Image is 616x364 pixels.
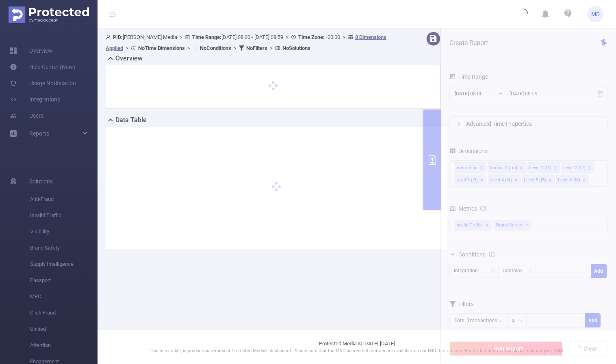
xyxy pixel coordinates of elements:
[115,115,147,125] h2: Data Table
[138,45,185,51] b: No Time Dimensions
[29,173,53,190] span: Solutions
[106,34,386,51] span: [PERSON_NAME] Media [DATE] 08:00 - [DATE] 08:59 +00:00
[185,45,193,51] span: >
[177,34,185,40] span: >
[29,125,49,142] a: Reports
[282,45,310,51] b: No Solutions
[113,34,123,40] b: PID:
[231,45,239,51] span: >
[30,256,98,272] span: Supply Intelligence
[200,45,231,51] b: No Conditions
[267,45,275,51] span: >
[123,45,131,51] span: >
[518,9,528,20] i: icon: loading
[10,91,60,108] a: Integrations
[30,321,98,337] span: Unified
[591,6,600,22] span: MD
[30,240,98,256] span: Brand Safety
[30,224,98,240] span: Visibility
[10,75,76,91] a: Usage Notification
[115,54,143,63] h2: Overview
[298,34,325,40] b: Time Zone:
[192,34,221,40] b: Time Range:
[30,337,98,353] span: Attention
[246,45,267,51] b: No Filters
[98,330,616,364] footer: Protected Media © [DATE]-[DATE]
[30,289,98,305] span: MRC
[10,43,52,59] a: Overview
[10,59,75,75] a: Help Center (New)
[106,34,113,40] i: icon: user
[30,207,98,224] span: Invalid Traffic
[10,108,43,124] a: Users
[340,34,348,40] span: >
[30,191,98,207] span: Anti-Fraud
[9,6,89,23] img: Protected Media
[283,34,291,40] span: >
[118,348,596,355] p: This is a stable, in production version of Protected Media's dashboard. Please note that the MRC ...
[30,272,98,289] span: Passport
[30,305,98,321] span: Click Fraud
[29,130,49,137] span: Reports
